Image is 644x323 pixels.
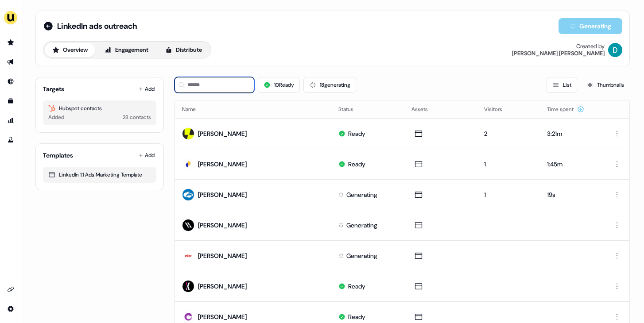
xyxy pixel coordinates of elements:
div: 1 [484,190,532,199]
div: Ready [348,129,365,138]
button: Time spent [547,101,584,117]
button: Add [137,149,156,161]
a: Go to templates [4,94,18,108]
div: 28 contacts [123,113,151,122]
button: Status [338,101,364,117]
div: Added [48,113,64,122]
a: Go to integrations [4,302,18,316]
div: Generating [346,251,377,260]
div: Hubspot contacts [48,104,151,113]
div: Created by [576,43,605,50]
div: [PERSON_NAME] [198,221,247,230]
div: Ready [348,160,365,169]
div: Templates [43,151,73,160]
div: [PERSON_NAME] [198,190,247,199]
a: Go to attribution [4,113,18,127]
div: LinkedIn 1:1 Ads Marketing Template [48,170,151,179]
div: [PERSON_NAME] [198,312,247,321]
button: Engagement [97,43,156,57]
button: Add [137,83,156,95]
div: Generating [346,190,377,199]
a: Go to integrations [4,282,18,296]
button: Visitors [484,101,513,117]
th: Assets [404,100,477,118]
a: Go to prospects [4,35,18,50]
button: Name [182,101,206,117]
button: List [547,77,577,93]
div: Targets [43,85,64,93]
div: 19s [547,190,593,199]
div: [PERSON_NAME] [198,282,247,291]
button: Overview [45,43,95,57]
div: Ready [348,312,365,321]
button: Distribute [158,43,209,57]
div: [PERSON_NAME] [PERSON_NAME] [512,50,605,57]
div: 2 [484,129,532,138]
a: Go to outbound experience [4,55,18,69]
img: David [608,43,622,57]
div: [PERSON_NAME] [198,251,247,260]
a: Go to Inbound [4,74,18,88]
div: Ready [348,282,365,291]
a: Go to experiments [4,133,18,147]
div: 3:21m [547,129,593,138]
div: [PERSON_NAME] [198,160,247,169]
div: Generating [346,221,377,230]
div: [PERSON_NAME] [198,129,247,138]
span: LinkedIn ads outreach [57,21,137,31]
button: 18generating [303,77,356,93]
div: 1 [484,160,532,169]
div: 1:45m [547,160,593,169]
button: Thumbnails [581,77,630,93]
button: 10Ready [258,77,300,93]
